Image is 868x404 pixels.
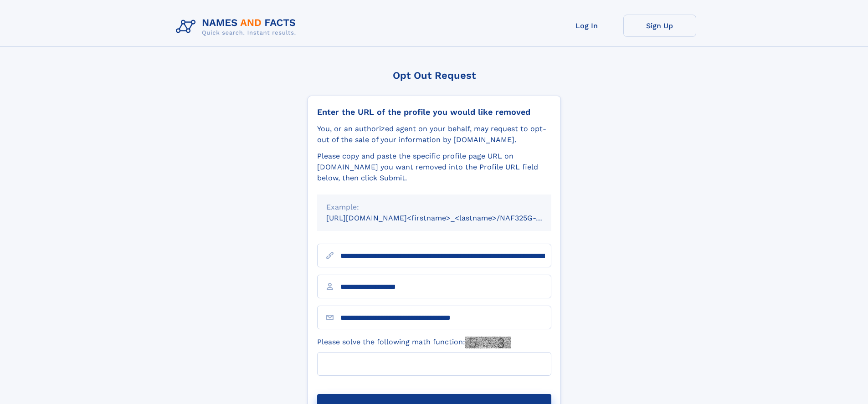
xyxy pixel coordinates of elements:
[317,123,551,145] div: You, or an authorized agent on your behalf, may request to opt-out of the sale of your informatio...
[317,151,551,184] div: Please copy and paste the specific profile page URL on [DOMAIN_NAME] you want removed into the Pr...
[308,70,561,81] div: Opt Out Request
[326,202,542,213] div: Example:
[326,214,569,222] small: [URL][DOMAIN_NAME]<firstname>_<lastname>/NAF325G-xxxxxxxx
[317,337,511,348] label: Please solve the following math function:
[317,107,551,117] div: Enter the URL of the profile you would like removed
[172,15,303,39] img: Logo Names and Facts
[623,15,696,37] a: Sign Up
[550,15,623,37] a: Log In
